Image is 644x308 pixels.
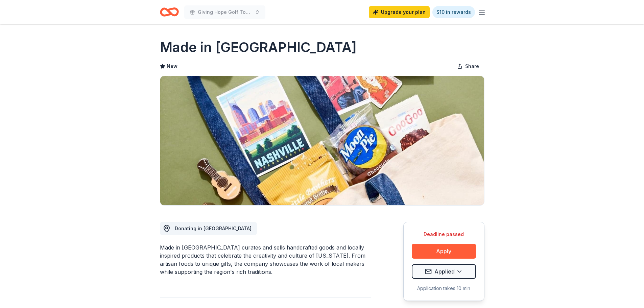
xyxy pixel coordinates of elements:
span: Donating in [GEOGRAPHIC_DATA] [175,226,252,231]
button: Applied [412,264,476,279]
button: Apply [412,244,476,259]
a: $10 in rewards [432,6,475,18]
a: Upgrade your plan [369,6,430,18]
h1: Made in [GEOGRAPHIC_DATA] [160,38,357,57]
span: Giving Hope Golf Tournament [198,8,252,16]
button: Giving Hope Golf Tournament [184,5,265,19]
button: Share [452,60,484,73]
span: New [167,62,177,70]
div: Deadline passed [412,230,476,238]
img: Image for Made in TN [160,76,484,205]
span: Share [465,62,479,70]
span: Applied [434,267,455,276]
div: Application takes 10 min [412,284,476,292]
div: Made in [GEOGRAPHIC_DATA] curates and sells handcrafted goods and locally inspired products that ... [160,243,371,276]
a: Home [160,4,179,20]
